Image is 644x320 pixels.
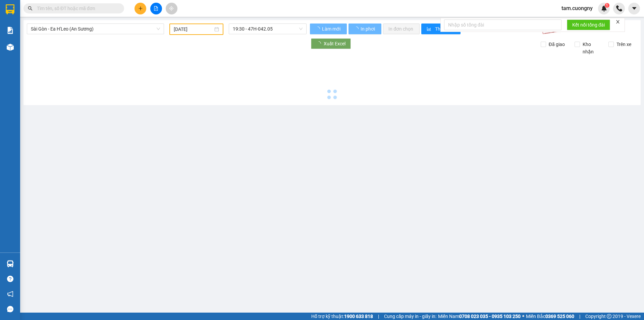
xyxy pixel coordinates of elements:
[606,3,608,8] span: 1
[438,313,521,320] span: Miền Nam
[421,24,461,34] button: bar-chartThống kê
[567,19,610,30] button: Kết nối tổng đài
[361,25,376,33] span: In phơi
[315,27,321,31] span: loading
[628,3,640,14] button: caret-down
[526,313,574,320] span: Miền Bắc
[459,314,521,319] strong: 0708 023 035 - 0935 103 250
[154,6,158,11] span: file-add
[444,19,561,30] input: Nhập số tổng đài
[7,276,13,282] span: question-circle
[344,314,373,319] strong: 1900 633 818
[6,4,14,14] img: logo-vxr
[601,5,607,11] img: icon-new-feature
[324,40,345,47] span: Xuất Excel
[322,25,341,33] span: Làm mới
[556,4,598,12] span: tam.cuongny
[605,3,609,8] sup: 1
[522,315,524,318] span: ⚪️
[310,24,347,34] button: Làm mới
[166,3,177,14] button: aim
[316,41,324,46] span: loading
[384,313,436,320] span: Cung cấp máy in - giấy in:
[169,6,174,11] span: aim
[28,6,33,11] span: search
[150,3,162,14] button: file-add
[7,306,13,312] span: message
[31,24,160,34] span: Sài Gòn - Ea H'Leo (An Sương)
[579,313,580,320] span: |
[311,38,351,49] button: Xuất Excel
[572,21,605,29] span: Kết nối tổng đài
[7,291,13,297] span: notification
[631,5,637,11] span: caret-down
[378,313,379,320] span: |
[614,41,634,48] span: Trên xe
[7,260,14,267] img: warehouse-icon
[233,24,303,34] span: 19:30 - 47H-042.05
[580,41,603,55] span: Kho nhận
[354,27,360,31] span: loading
[607,314,611,319] span: copyright
[616,5,622,11] img: phone-icon
[546,41,568,48] span: Đã giao
[435,25,455,33] span: Thống kê
[348,24,381,34] button: In phơi
[427,27,432,32] span: bar-chart
[135,3,146,14] button: plus
[7,44,14,51] img: warehouse-icon
[174,26,213,33] input: 10/09/2025
[37,5,116,12] input: Tìm tên, số ĐT hoặc mã đơn
[383,24,420,34] button: In đơn chọn
[545,314,574,319] strong: 0369 525 060
[138,6,143,11] span: plus
[615,19,620,24] span: close
[311,313,373,320] span: Hỗ trợ kỹ thuật:
[7,27,14,34] img: solution-icon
